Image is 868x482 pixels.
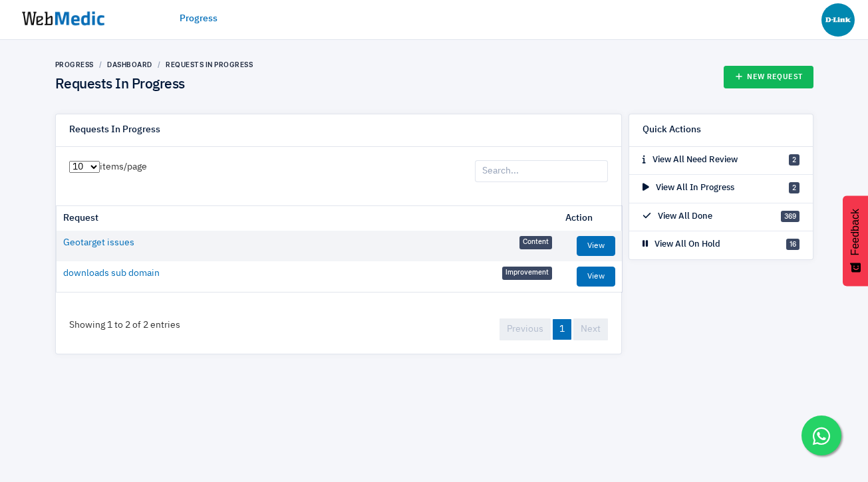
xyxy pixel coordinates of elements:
h6: Requests In Progress [69,124,160,136]
label: items/page [69,160,147,174]
a: Dashboard [107,60,152,68]
nav: breadcrumb [55,60,253,70]
a: Progress [180,12,217,26]
h6: Quick Actions [643,124,701,136]
a: View [577,267,615,287]
a: View [577,236,615,256]
a: downloads sub domain [63,267,160,281]
th: Request [57,206,559,231]
p: View All On Hold [643,238,720,251]
a: 1 [553,319,571,340]
p: View All Done [643,210,712,223]
span: Content [519,236,552,249]
a: Next [573,318,608,340]
a: New Request [724,66,813,88]
span: Improvement [502,267,552,280]
select: items/page [69,161,100,173]
input: Search... [475,160,608,183]
p: View All In Progress [643,181,734,195]
span: 369 [781,211,799,222]
p: View All Need Review [643,154,738,167]
span: 2 [789,154,799,166]
a: Geotarget issues [63,236,134,250]
a: Previous [500,318,551,340]
div: Showing 1 to 2 of 2 entries [56,305,194,346]
span: Feedback [849,209,861,255]
button: Feedback - Show survey [843,195,868,286]
a: Requests In Progress [166,60,253,68]
span: 2 [789,182,799,193]
a: Progress [55,60,94,68]
span: 16 [786,239,799,250]
h4: Requests In Progress [55,76,253,94]
th: Action [559,206,622,231]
